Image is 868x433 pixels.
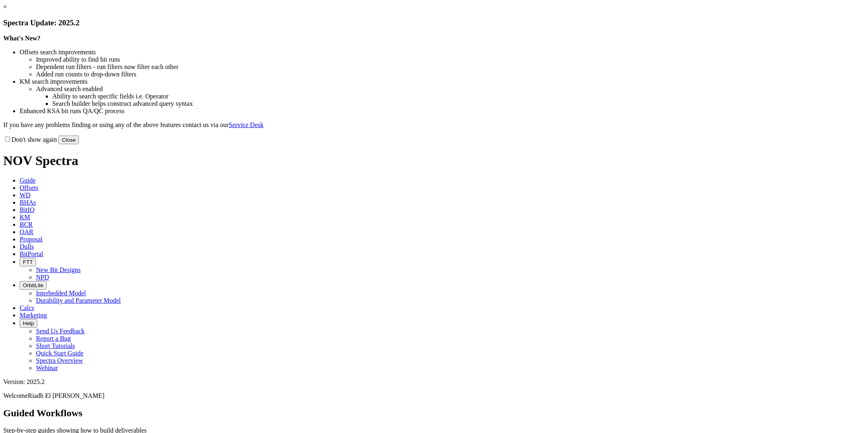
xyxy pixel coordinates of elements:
span: Dulls [20,243,34,250]
span: BCR [20,221,33,228]
span: Offsets [20,184,38,191]
span: FTT [23,259,33,265]
h2: Guided Workflows [3,408,865,419]
span: BitIQ [20,206,34,213]
li: Search builder helps construct advanced query syntax [52,100,865,107]
div: Version: 2025.2 [3,378,865,386]
span: Guide [20,177,36,184]
a: NPD [36,274,49,281]
li: KM search improvements [20,78,865,85]
span: Calcs [20,304,34,311]
li: Ability to search specific fields i.e. Operator [52,93,865,100]
a: Service Desk [229,121,264,128]
p: Welcome [3,392,865,400]
input: Don't show again [5,136,10,142]
a: Interbedded Model [36,290,86,297]
span: KM [20,214,30,221]
span: Help [23,320,34,326]
span: BHAs [20,199,36,206]
a: × [3,3,7,10]
a: Webinar [36,364,58,371]
li: Added run counts to drop-down filters [36,71,865,78]
li: Advanced search enabled [36,85,865,93]
span: WD [20,192,31,199]
a: Durability and Parameter Model [36,297,121,304]
span: Riadh El [PERSON_NAME] [28,392,105,399]
li: Enhanced KSA bit runs QA/QC process [20,107,865,115]
span: Marketing [20,312,47,319]
a: New Bit Designs [36,266,81,273]
span: OAR [20,228,34,235]
span: Proposal [20,236,43,243]
a: Report a Bug [36,335,71,342]
a: Spectra Overview [36,357,83,364]
h1: NOV Spectra [3,153,865,168]
li: Improved ability to find bit runs [36,56,865,63]
a: Short Tutorials [36,342,75,349]
li: Offsets search improvements [20,49,865,56]
a: Quick Start Guide [36,350,83,357]
li: Dependent run filters - run filters now filter each other [36,63,865,71]
span: OrbitLite [23,282,43,288]
strong: What's New? [3,35,40,42]
label: Don't show again [3,136,57,143]
a: Send Us Feedback [36,328,85,335]
p: If you have any problems finding or using any of the above features contact us via our [3,121,865,129]
button: Close [58,136,79,144]
span: BitPortal [20,250,43,257]
h3: Spectra Update: 2025.2 [3,18,865,27]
